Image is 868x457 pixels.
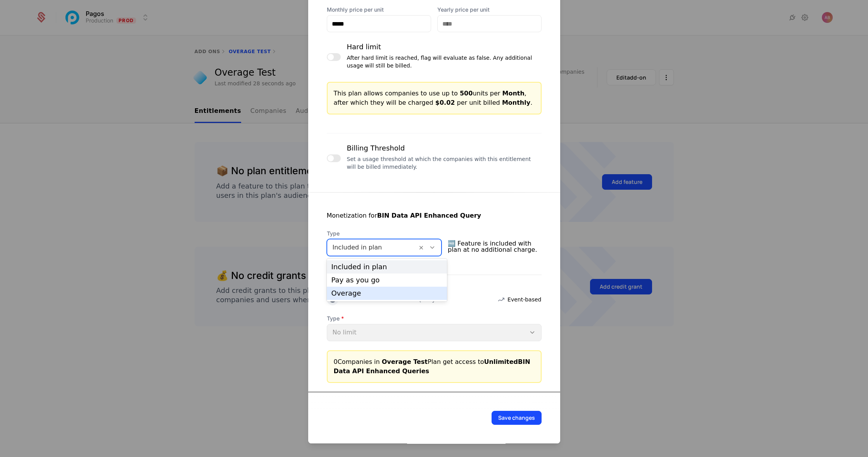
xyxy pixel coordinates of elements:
[347,42,542,52] div: Hard limit
[331,263,443,270] div: Included in plan
[347,54,542,69] div: After hard limit is reached, flag will evaluate as false. Any additional usage will still be billed.
[492,411,542,425] button: Save changes
[437,6,542,14] label: Yearly price per unit
[331,277,443,284] div: Pay as you go
[347,143,542,154] div: Billing Threshold
[327,211,481,220] div: Monetization for
[334,357,535,376] div: 0 Companies in Plan get access to
[327,230,442,237] span: Type
[502,90,524,97] span: Month
[334,89,535,107] div: This plan allows companies to use up to units per , after which they will be charged per unit bil...
[460,90,473,97] span: 500
[347,155,542,171] div: Set a usage threshold at which the companies with this entitlement will be billed immediately.
[448,237,542,256] span: 🆓 Feature is included with plan at no additional charge.
[343,296,436,303] div: BIN Data API Enhanced Query
[327,6,431,14] label: Monthly price per unit
[327,315,542,322] span: Type
[435,99,455,106] span: $0.02
[502,99,530,106] span: Monthly
[382,358,428,365] span: Overage Test
[377,212,481,219] strong: BIN Data API Enhanced Query
[331,290,443,297] div: Overage
[334,358,530,375] span: Unlimited BIN Data API Enhanced Queries
[507,296,541,303] span: Event-based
